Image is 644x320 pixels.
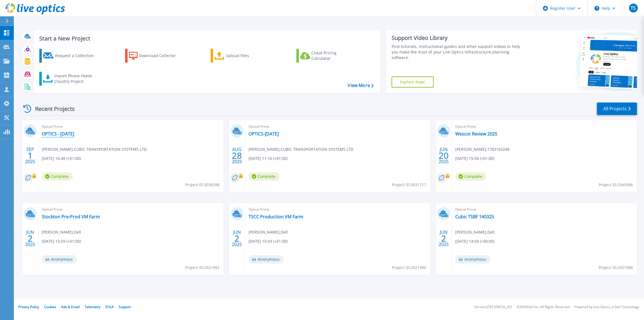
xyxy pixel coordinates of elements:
div: JUN 2025 [232,228,242,249]
span: [PERSON_NAME] , Dell [42,229,81,235]
span: Optical Prime [249,124,427,130]
a: View More [348,83,374,88]
span: Anonymous [42,255,77,263]
li: © 2025 Dell Inc. All Rights Reserved [517,305,570,309]
span: [PERSON_NAME] , CUBIC TRANSPORTATION SYSTEMS LTD [249,146,353,152]
div: Support Video Library [392,34,521,42]
a: Support [119,304,131,309]
div: JUN 2025 [438,228,449,249]
div: SEP 2025 [25,145,35,166]
span: Anonymous [455,255,490,263]
span: Optical Prime [455,124,634,130]
span: Complete [42,172,73,181]
span: Project ID: 2945946 [599,182,633,188]
span: [PERSON_NAME] , Dell [455,229,495,235]
span: Project ID: 2921990 [392,265,426,271]
span: [DATE] 14:58 (+00:00) [455,238,494,244]
span: Project ID: 3031717 [392,182,426,188]
span: 2 [234,236,239,241]
span: [DATE] 15:59 (+01:00) [42,238,81,244]
span: Optical Prime [455,206,634,213]
span: [PERSON_NAME] , Dell [249,229,288,235]
span: [DATE] 15:59 (+01:00) [249,238,288,244]
span: Anonymous [249,255,284,263]
span: [DATE] 15:58 (+01:00) [455,155,494,162]
a: Cookies [44,304,56,309]
a: Download Collector [125,49,187,63]
div: Find tutorials, instructional guides and other support videos to help you make the most of your L... [392,44,521,60]
span: [DATE] 11:16 (+01:00) [249,155,288,162]
a: Stockton Pre-Prod VM Farm [42,214,100,219]
a: OPTICS - [DATE] [42,131,74,137]
div: Download Collector [139,50,183,61]
a: Explore Now! [392,76,434,88]
a: Cloud Pricing Calculator [296,49,358,63]
span: Project ID: 2921992 [185,265,219,271]
span: [DATE] 16:48 (+01:00) [42,155,81,162]
span: Project ID: 2921988 [599,265,633,271]
span: 2 [28,236,33,241]
span: 2 [441,236,446,241]
span: [PERSON_NAME] , CUBIC TRANSPORTATION SYSTEMS LTD [42,146,147,152]
span: 28 [232,153,242,158]
a: Upload Files [211,49,272,63]
span: Complete [249,172,280,181]
a: Privacy Policy [18,304,39,309]
div: AUG 2025 [232,145,242,166]
div: Cloud Pricing Calculator [312,50,356,61]
div: JUN 2025 [25,228,35,249]
a: EULA [105,304,114,309]
li: Powered by Live Optics, a Dell Technology [575,305,639,309]
a: All Projects [597,103,637,115]
div: Recent Projects [21,102,82,116]
span: TS [631,6,636,10]
div: JUN 2025 [438,145,449,166]
span: 1 [28,153,33,158]
li: Version: [TECHNICAL_ID] [474,305,512,309]
a: TSCC Production VM Farm [249,214,303,219]
a: Ads & Email [61,304,80,309]
a: OPTICS-[DATE] [249,131,279,137]
span: 20 [439,153,449,158]
a: Cubic TSBF 140325 [455,214,494,219]
h3: Start a New Project [39,35,373,42]
span: Optical Prime [249,206,427,213]
div: Upload Files [226,50,270,61]
a: Telemetry [85,304,100,309]
a: Request a Collection [39,49,101,63]
div: Request a Collection [55,50,99,61]
a: Wescot Review 2025 [455,131,497,137]
div: Import Phone Home CloudIQ Project [54,73,97,84]
span: Complete [455,172,486,181]
span: Optical Prime [42,124,220,130]
span: [PERSON_NAME] , 1703163248 [455,146,509,152]
span: Project ID: 3036598 [185,182,219,188]
span: Optical Prime [42,206,220,213]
